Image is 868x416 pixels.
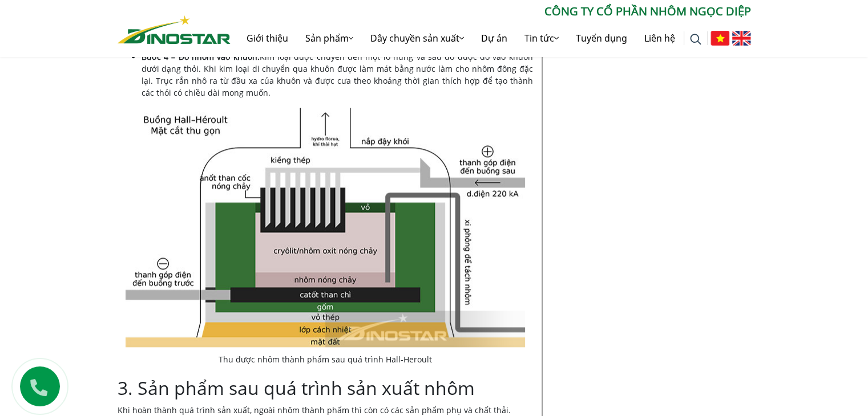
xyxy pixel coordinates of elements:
[126,353,525,365] figcaption: Thu được nhôm thành phẩm sau quá trình Hall-Heroult
[567,20,636,56] a: Tuyển dụng
[710,31,729,46] img: Tiếng Việt
[690,34,701,45] img: search
[118,377,533,399] h2: 3. Sản phẩm sau quá trình sản xuất nhôm
[473,20,516,56] a: Dự án
[231,3,751,20] p: CÔNG TY CỔ PHẦN NHÔM NGỌC DIỆP
[118,15,231,44] img: Nhôm Dinostar
[516,20,567,56] a: Tin tức
[238,20,297,56] a: Giới thiệu
[636,20,684,56] a: Liên hệ
[297,20,362,56] a: Sản phẩm
[142,51,533,99] li: Kim loại được chuyển đến một lò nung và sau đó được đổ vào khuôn dưới dạng thỏi. Khi kim loại di ...
[732,31,751,46] img: English
[362,20,473,56] a: Dây chuyền sản xuất
[118,404,533,416] p: Khi hoàn thành quá trình sản xuất, ngoài nhôm thành phẩm thì còn có các sản phẩm phụ và chất thải.
[142,51,260,62] strong: Bước 4 – Đổ nhôm vào khuôn:
[126,108,525,347] img: Thu được nhôm thành phẩm sau quá trình Hall-Heroult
